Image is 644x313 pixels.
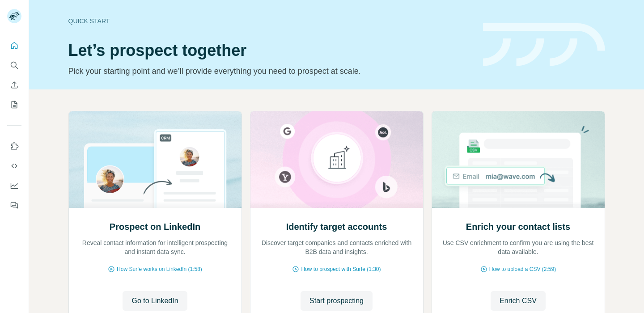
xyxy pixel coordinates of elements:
span: Go to LinkedIn [131,296,178,306]
h2: Identify target accounts [286,220,387,233]
button: Enrich CSV [491,291,546,311]
span: How to prospect with Surfe (1:30) [301,265,381,273]
p: Reveal contact information for intelligent prospecting and instant data sync. [78,238,233,256]
h2: Enrich your contact lists [466,220,570,233]
img: Enrich your contact lists [432,111,605,208]
button: Use Surfe on LinkedIn [7,138,21,154]
span: Start prospecting [309,296,364,306]
button: My lists [7,97,21,113]
img: banner [483,23,605,67]
button: Go to LinkedIn [123,291,187,311]
button: Dashboard [7,178,21,194]
button: Start prospecting [301,291,373,311]
p: Pick your starting point and we’ll provide everything you need to prospect at scale. [68,65,472,77]
img: Identify target accounts [250,111,424,208]
button: Feedback [7,197,21,213]
span: Enrich CSV [500,296,537,306]
p: Use CSV enrichment to confirm you are using the best data available. [441,238,596,256]
button: Enrich CSV [7,77,21,93]
button: Use Surfe API [7,158,21,174]
button: Quick start [7,38,21,54]
h2: Prospect on LinkedIn [110,220,200,233]
p: Discover target companies and contacts enriched with B2B data and insights. [259,238,414,256]
img: Prospect on LinkedIn [68,111,242,208]
span: How to upload a CSV (2:59) [489,265,556,273]
button: Search [7,57,21,73]
div: Quick start [68,17,472,25]
h1: Let’s prospect together [68,42,472,59]
span: How Surfe works on LinkedIn (1:58) [117,265,202,273]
